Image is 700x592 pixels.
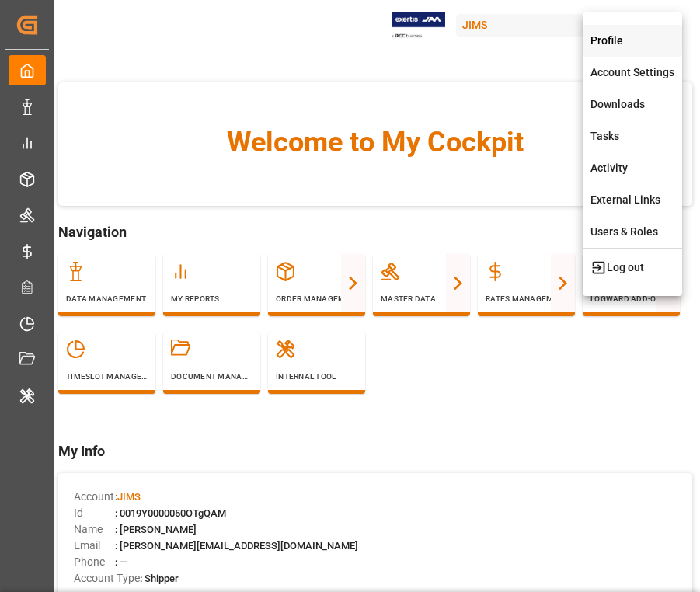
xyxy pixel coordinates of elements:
[583,25,682,57] a: Profile
[583,184,682,216] a: External Links
[583,152,682,184] a: Activity
[583,216,682,248] a: Users & Roles
[583,57,682,89] a: Account Settings
[583,89,682,120] a: Downloads
[607,261,644,273] span: Log out
[583,120,682,152] a: Tasks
